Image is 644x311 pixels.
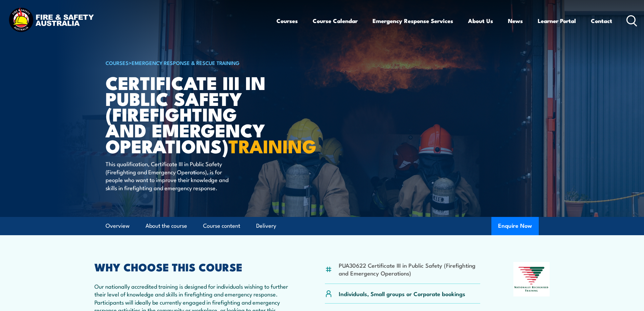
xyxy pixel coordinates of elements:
li: PUA30622 Certificate III in Public Safety (Firefighting and Emergency Operations) [339,261,481,277]
a: Overview [106,217,130,235]
p: Individuals, Small groups or Corporate bookings [339,290,465,297]
p: This qualification, Certificate III in Public Safety (Firefighting and Emergency Operations), is ... [106,160,229,192]
a: About Us [468,12,493,30]
a: Learner Portal [538,12,576,30]
h2: WHY CHOOSE THIS COURSE [94,262,292,271]
a: Course Calendar [313,12,358,30]
a: Emergency Response Services [373,12,453,30]
strong: TRAINING [228,131,316,159]
a: COURSES [106,59,129,66]
a: Delivery [256,217,276,235]
img: Nationally Recognised Training logo. [513,262,550,296]
a: About the course [146,217,187,235]
a: Courses [276,12,298,30]
h1: Certificate III in Public Safety (Firefighting and Emergency Operations) [106,74,273,154]
button: Enquire Now [491,217,539,235]
a: Contact [591,12,612,30]
h6: > [106,59,273,67]
a: Course content [203,217,240,235]
a: News [508,12,523,30]
a: Emergency Response & Rescue Training [132,59,240,66]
